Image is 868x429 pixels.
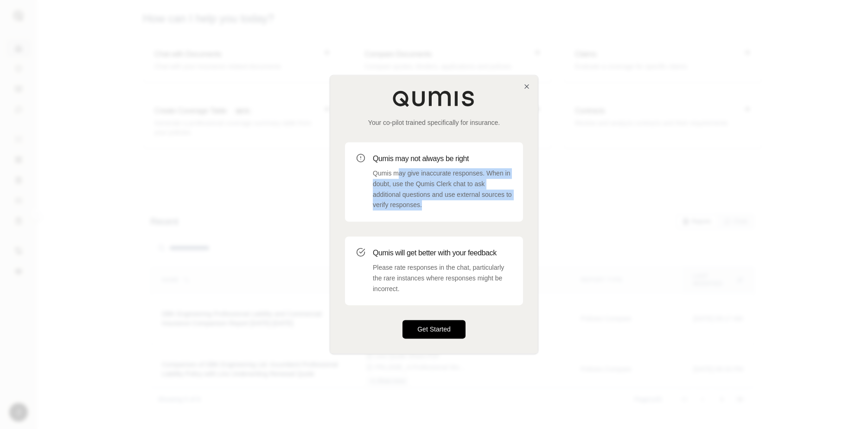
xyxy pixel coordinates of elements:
[402,320,466,339] button: Get Started
[373,153,512,164] h3: Qumis may not always be right
[373,262,512,294] p: Please rate responses in the chat, particularly the rare instances where responses might be incor...
[373,247,512,259] h3: Qumis will get better with your feedback
[373,168,512,210] p: Qumis may give inaccurate responses. When in doubt, use the Qumis Clerk chat to ask additional qu...
[345,118,523,127] p: Your co-pilot trained specifically for insurance.
[392,90,476,107] img: Qumis Logo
